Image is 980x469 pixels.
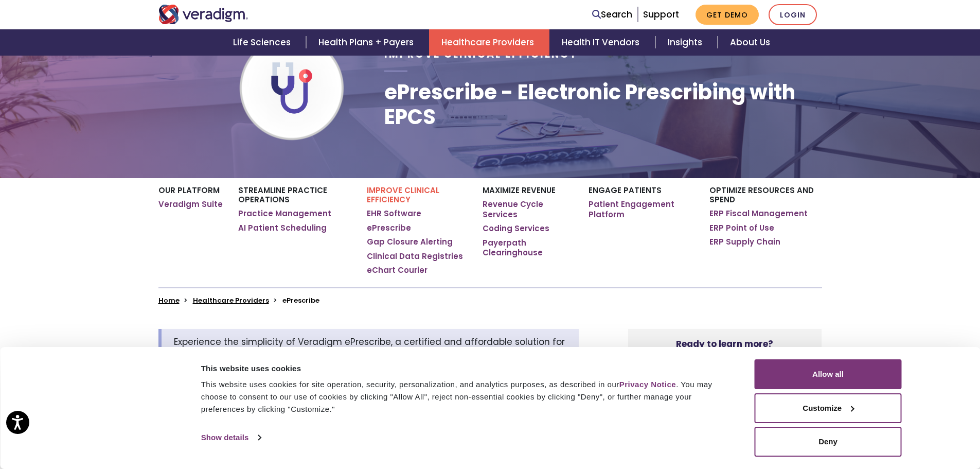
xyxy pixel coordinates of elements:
[755,427,902,457] button: Deny
[483,238,573,258] a: Payerpath Clearinghouse
[676,338,773,350] strong: Ready to learn more?
[201,378,732,415] div: This website uses cookies for site operation, security, personalization, and analytics purposes, ...
[384,80,822,129] h1: ePrescribe - Electronic Prescribing with EPCS
[238,209,331,219] a: Practice Management
[483,199,573,219] a: Revenue Cycle Services
[769,4,817,25] a: Login
[367,223,411,233] a: ePrescribe
[655,29,718,56] a: Insights
[429,29,549,56] a: Healthcare Providers
[306,29,429,56] a: Health Plans + Payers
[619,380,676,389] a: Privacy Notice
[709,223,774,233] a: ERP Point of Use
[718,29,782,56] a: About Us
[174,336,565,404] span: Experience the simplicity of Veradigm ePrescribe, a certified and affordable solution for all you...
[367,209,421,219] a: EHR Software
[589,199,694,219] a: Patient Engagement Platform
[158,5,248,24] img: Veradigm logo
[549,29,655,56] a: Health IT Vendors
[709,237,780,247] a: ERP Supply Chain
[367,251,463,262] a: Clinical Data Registries
[367,265,427,275] a: eChart Courier
[592,8,632,22] a: Search
[483,223,549,234] a: Coding Services
[367,237,453,247] a: Gap Closure Alerting
[238,223,327,233] a: AI Patient Scheduling
[709,209,808,219] a: ERP Fiscal Management
[201,430,261,445] a: Show details
[643,8,679,21] a: Support
[193,296,269,305] a: Healthcare Providers
[158,296,180,305] a: Home
[755,359,902,389] button: Allow all
[696,5,759,25] a: Get Demo
[158,199,223,210] a: Veradigm Suite
[201,362,732,375] div: This website uses cookies
[221,29,306,56] a: Life Sciences
[755,393,902,423] button: Customize
[384,47,578,61] span: Improve Clinical Efficiency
